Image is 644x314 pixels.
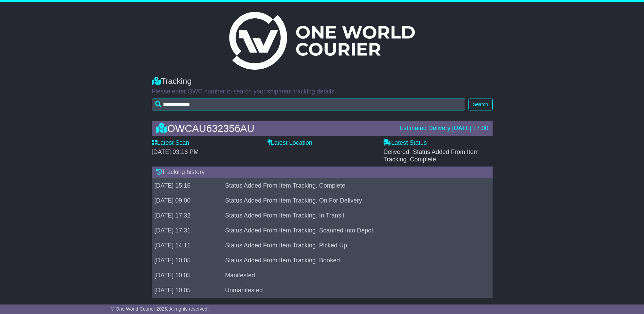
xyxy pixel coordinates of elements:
[111,306,209,312] span: © One World Courier 2025. All rights reserved.
[152,208,222,223] td: [DATE] 17:32
[152,193,222,208] td: [DATE] 09:00
[229,12,415,70] img: Light
[152,139,189,147] label: Latest Scan
[222,238,483,253] td: Status Added From Item Tracking. Picked Up
[222,223,483,238] td: Status Added From Item Tracking. Scanned Into Depot
[152,283,222,298] td: [DATE] 10:05
[222,283,483,298] td: Unmanifested
[152,88,493,95] p: Please enter OWC number to search your shipment tracking details.
[222,193,483,208] td: Status Added From Item Tracking. On For Delivery
[152,238,222,253] td: [DATE] 14:11
[268,139,312,147] label: Latest Location
[222,268,483,283] td: Manifested
[400,125,489,132] div: Estimated Delivery [DATE] 17:00
[152,223,222,238] td: [DATE] 17:31
[152,253,222,268] td: [DATE] 10:05
[222,253,483,268] td: Status Added From Item Tracking. Booked
[152,76,493,86] div: Tracking
[152,167,493,178] div: Tracking history
[383,139,427,147] label: Latest Status
[383,149,479,163] span: - Status Added From Item Tracking. Complete
[152,123,396,134] div: OWCAU632356AU
[152,178,222,193] td: [DATE] 15:16
[152,268,222,283] td: [DATE] 10:05
[152,149,199,155] span: [DATE] 03:16 PM
[222,178,483,193] td: Status Added From Item Tracking. Complete
[383,149,479,163] span: Delivered
[468,99,492,110] button: Search
[222,208,483,223] td: Status Added From Item Tracking. In Transit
